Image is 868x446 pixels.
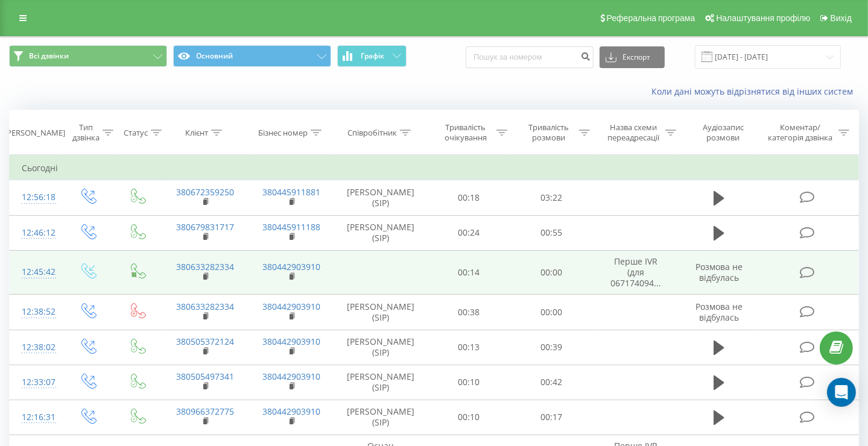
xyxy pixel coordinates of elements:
[176,301,234,312] a: 380633282334
[347,128,397,138] div: Співробітник
[427,295,510,330] td: 00:38
[22,186,50,209] div: 12:56:18
[510,215,593,250] td: 00:55
[10,156,859,180] td: Сьогодні
[262,186,320,198] a: 380445911881
[510,180,593,215] td: 03:22
[22,406,50,429] div: 12:16:31
[334,400,427,435] td: [PERSON_NAME] (SIP)
[690,122,756,143] div: Аудіозапис розмови
[334,180,427,215] td: [PERSON_NAME] (SIP)
[611,256,662,289] span: Перше IVR (для 067174094...
[831,13,852,23] span: Вихід
[29,51,69,61] span: Всі дзвінки
[716,13,810,23] span: Налаштування профілю
[427,250,510,295] td: 00:14
[22,336,50,359] div: 12:38:02
[510,365,593,400] td: 00:42
[176,261,234,272] a: 380633282334
[124,128,148,138] div: Статус
[695,261,743,283] span: Розмова не відбулась
[427,330,510,365] td: 00:13
[22,260,50,284] div: 12:45:42
[695,301,743,323] span: Розмова не відбулась
[521,122,577,143] div: Тривалість розмови
[9,45,167,67] button: Всі дзвінки
[176,371,234,382] a: 380505497341
[258,128,308,138] div: Бізнес номер
[176,221,234,233] a: 380679831717
[334,330,427,365] td: [PERSON_NAME] (SIP)
[22,221,50,245] div: 12:46:12
[262,261,320,272] a: 380442903910
[510,250,593,295] td: 00:00
[427,180,510,215] td: 00:18
[361,52,384,60] span: Графік
[600,46,665,68] button: Експорт
[262,301,320,312] a: 380442903910
[827,378,856,407] div: Open Intercom Messenger
[438,122,493,143] div: Тривалість очікування
[427,365,510,400] td: 00:10
[427,400,510,435] td: 00:10
[176,336,234,347] a: 380505372124
[334,295,427,330] td: [PERSON_NAME] (SIP)
[22,371,50,394] div: 12:33:07
[466,46,594,68] input: Пошук за номером
[185,128,208,138] div: Клієнт
[510,330,593,365] td: 00:39
[427,215,510,250] td: 00:24
[22,300,50,324] div: 12:38:52
[651,86,859,97] a: Коли дані можуть відрізнятися вiд інших систем
[510,295,593,330] td: 00:00
[765,122,835,143] div: Коментар/категорія дзвінка
[334,215,427,250] td: [PERSON_NAME] (SIP)
[607,13,695,23] span: Реферальна програма
[337,45,407,67] button: Графік
[176,186,234,198] a: 380672359250
[72,122,100,143] div: Тип дзвінка
[604,122,662,143] div: Назва схеми переадресації
[262,221,320,233] a: 380445911188
[334,365,427,400] td: [PERSON_NAME] (SIP)
[173,45,331,67] button: Основний
[262,406,320,417] a: 380442903910
[4,128,65,138] div: [PERSON_NAME]
[176,406,234,417] a: 380966372775
[510,400,593,435] td: 00:17
[262,336,320,347] a: 380442903910
[262,371,320,382] a: 380442903910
